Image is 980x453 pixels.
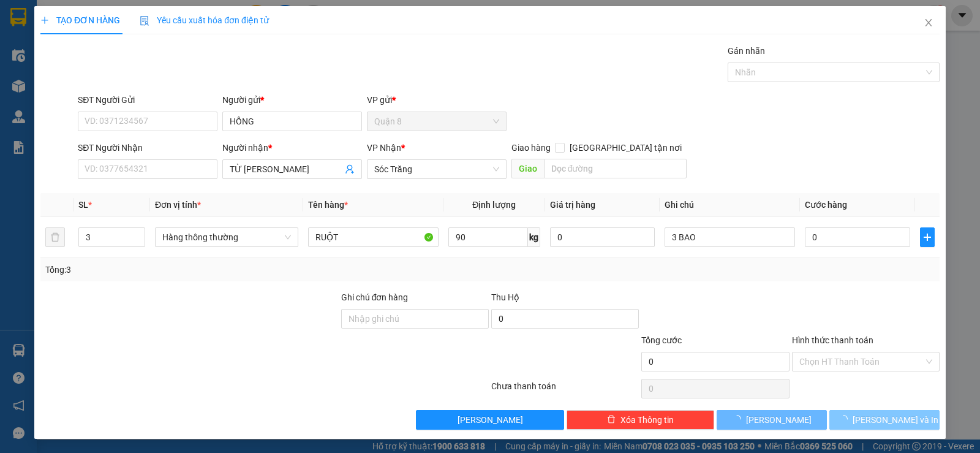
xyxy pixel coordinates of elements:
[45,227,65,247] button: delete
[341,292,409,302] label: Ghi chú đơn hàng
[345,164,355,174] span: user-add
[374,112,499,131] span: Quận 8
[733,415,746,424] span: loading
[374,160,499,178] span: Sóc Trăng
[140,15,269,25] span: Yêu cầu xuất hóa đơn điện tử
[416,410,563,430] button: [PERSON_NAME]
[78,141,217,154] div: SĐT Người Nhận
[490,379,640,401] div: Chưa thanh toán
[567,410,714,430] button: deleteXóa Thông tin
[472,200,516,210] span: Định lượng
[544,159,687,178] input: Dọc đường
[921,232,934,242] span: plus
[40,15,120,25] span: TẠO ĐƠN HÀNG
[829,410,940,430] button: [PERSON_NAME] và In
[620,413,674,427] span: Xóa Thông tin
[40,16,49,25] span: plus
[162,228,291,246] span: Hàng thông thường
[792,335,873,345] label: Hình thức thanh toán
[78,93,217,107] div: SĐT Người Gửi
[511,143,551,153] span: Giao hàng
[920,227,935,247] button: plus
[222,141,362,154] div: Người nhận
[565,141,687,154] span: [GEOGRAPHIC_DATA] tận nơi
[308,200,348,210] span: Tên hàng
[728,46,765,56] label: Gán nhãn
[805,200,847,210] span: Cước hàng
[367,143,401,153] span: VP Nhận
[491,292,519,302] span: Thu Hộ
[458,413,523,427] span: [PERSON_NAME]
[528,227,540,247] span: kg
[746,413,812,427] span: [PERSON_NAME]
[853,413,938,427] span: [PERSON_NAME] và In
[660,193,800,217] th: Ghi chú
[511,159,544,178] span: Giao
[717,410,827,430] button: [PERSON_NAME]
[665,227,795,247] input: Ghi Chú
[839,415,853,424] span: loading
[341,309,489,329] input: Ghi chú đơn hàng
[155,200,201,210] span: Đơn vị tính
[367,93,507,107] div: VP gửi
[222,93,362,107] div: Người gửi
[78,200,88,210] span: SL
[607,415,616,425] span: delete
[308,227,439,247] input: VD: Bàn, Ghế
[45,263,379,276] div: Tổng: 3
[140,16,149,26] img: icon
[550,200,595,210] span: Giá trị hàng
[641,335,682,345] span: Tổng cước
[550,227,655,247] input: 0
[924,18,933,28] span: close
[911,6,946,40] button: Close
